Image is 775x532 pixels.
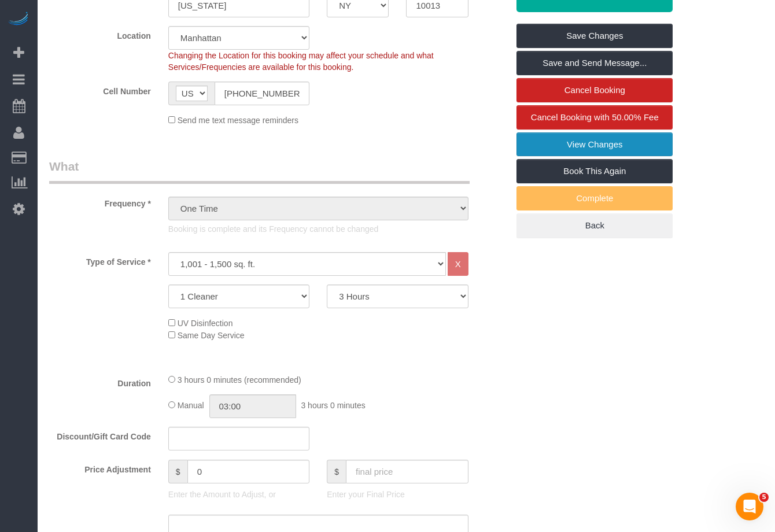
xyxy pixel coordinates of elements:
a: Cancel Booking [516,78,673,102]
span: $ [168,460,187,483]
a: Save Changes [516,24,673,48]
span: 5 [759,493,769,502]
a: Save and Send Message... [516,51,673,75]
span: UV Disinfection [178,319,233,328]
span: Changing the Location for this booking may affect your schedule and what Services/Frequencies are... [168,51,434,72]
span: Same Day Service [178,331,245,340]
label: Price Adjustment [40,460,160,475]
label: Duration [40,374,160,389]
legend: What [49,158,470,184]
input: final price [346,460,468,483]
p: Enter your Final Price [327,489,468,500]
a: View Changes [516,132,673,157]
label: Frequency * [40,194,160,209]
label: Discount/Gift Card Code [40,427,160,442]
iframe: Intercom live chat [736,493,763,520]
p: Enter the Amount to Adjust, or [168,489,309,500]
span: Manual [178,401,204,410]
a: Book This Again [516,159,673,183]
label: Location [40,26,160,42]
span: Cancel Booking with 50.00% Fee [531,112,659,122]
span: $ [327,460,346,483]
label: Type of Service * [40,252,160,268]
p: Booking is complete and its Frequency cannot be changed [168,223,468,235]
img: Automaid Logo [7,12,30,28]
a: Cancel Booking with 50.00% Fee [516,105,673,130]
input: Cell Number [215,82,309,105]
span: Send me text message reminders [178,116,298,125]
span: 3 hours 0 minutes (recommended) [178,375,301,385]
a: Back [516,213,673,238]
span: 3 hours 0 minutes [301,401,365,410]
label: Cell Number [40,82,160,97]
